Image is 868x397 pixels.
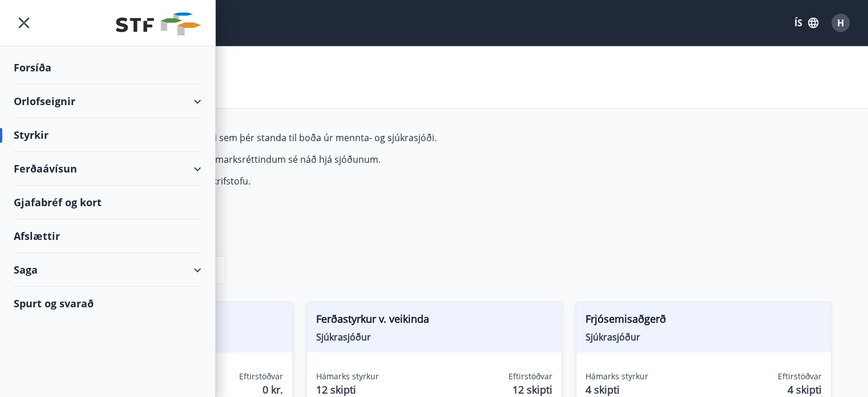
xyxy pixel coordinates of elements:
[14,118,201,152] div: Styrkir
[116,13,201,35] img: union_logo
[14,13,34,33] button: menu
[14,186,201,219] div: Gjafabréf og kort
[14,51,201,85] div: Forsíða
[512,382,552,397] span: 12 skipti
[316,382,379,397] span: 12 skipti
[586,382,648,397] span: 4 skipti
[778,371,822,382] span: Eftirstöðvar
[827,9,854,37] button: H
[14,219,201,253] div: Afslættir
[37,153,576,166] p: Hámarksupphæð styrks miðast við að lágmarksréttindum sé náð hjá sjóðunum.
[14,85,201,118] div: Orlofseignir
[14,253,201,287] div: Saga
[37,175,576,187] p: Fyrir frekari upplýsingar má snúa sér til skrifstofu.
[14,152,201,186] div: Ferðaávísun
[14,287,201,320] div: Spurt og svarað
[586,311,822,331] span: Frjósemisaðgerð
[508,371,552,382] span: Eftirstöðvar
[37,131,576,144] p: Hér fyrir neðan getur þú sótt um þá styrki sem þér standa til boða úr mennta- og sjúkrasjóði.
[586,331,822,343] span: Sjúkrasjóður
[316,331,552,343] span: Sjúkrasjóður
[788,13,825,33] button: ÍS
[788,382,822,397] span: 4 skipti
[316,311,552,331] span: Ferðastyrkur v. veikinda
[316,371,379,382] span: Hámarks styrkur
[837,17,844,29] span: H
[263,382,283,397] span: 0 kr.
[239,371,283,382] span: Eftirstöðvar
[586,371,648,382] span: Hámarks styrkur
